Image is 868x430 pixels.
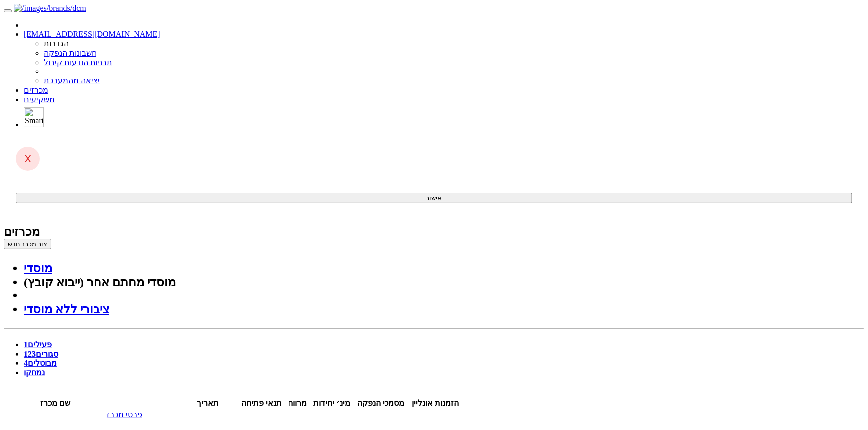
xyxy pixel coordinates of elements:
span: 123 [24,350,36,358]
th: תנאי פתיחה : activate to sort column ascending [238,398,285,408]
span: 1 [24,340,28,349]
a: פרטי מכרז [107,410,142,419]
button: צור מכרז חדש [4,239,51,249]
a: [EMAIL_ADDRESS][DOMAIN_NAME] [24,30,160,38]
p: שם מלא של המשקיע המסווג: [10,195,59,226]
div: מכרזים [4,225,864,239]
a: מוסדי [24,262,52,275]
th: מינ׳ יחידות : activate to sort column ascending [310,398,353,408]
a: משקיעים [24,95,55,104]
a: מבוטלים [24,359,57,367]
img: /images/brands/dcm [14,4,86,13]
button: אישור [16,193,852,203]
span: פרטי הצעה שומר מקום widget [20,10,59,20]
span: 4 [24,359,28,367]
span: שם חברה שומר מקום widget [10,36,59,67]
a: חשבונות הנפקה [44,49,96,57]
span: [[שם חברה]] [19,36,59,66]
th: מסמכי הנפקה : activate to sort column ascending [354,398,407,408]
th: שם מכרז : activate to sort column ascending [5,398,105,408]
th: מרווח : activate to sort column ascending [286,398,309,408]
a: ציבורי ללא מוסדי [24,303,109,316]
a: תבניות הודעות קיבול [44,58,112,67]
a: יציאה מהמערכת [44,76,100,85]
a: נמחקו [24,368,45,377]
th: הזמנות אונליין : activate to sort column ascending [408,398,463,408]
a: סגורים [24,350,58,358]
span: [[פרטי הצעה]] [20,11,59,18]
a: מוסדי מחתם אחר (ייבוא קובץ) [24,276,176,288]
li: הגדרות [44,39,864,48]
img: SmartBull Logo [24,107,44,127]
th: תאריך : activate to sort column ascending [179,398,237,408]
strong: טופס הזמנה במכרז למשקיעים מסווגים [16,122,59,180]
span: X [24,153,31,165]
a: מכרזים [24,86,48,94]
a: פעילים [24,340,52,349]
